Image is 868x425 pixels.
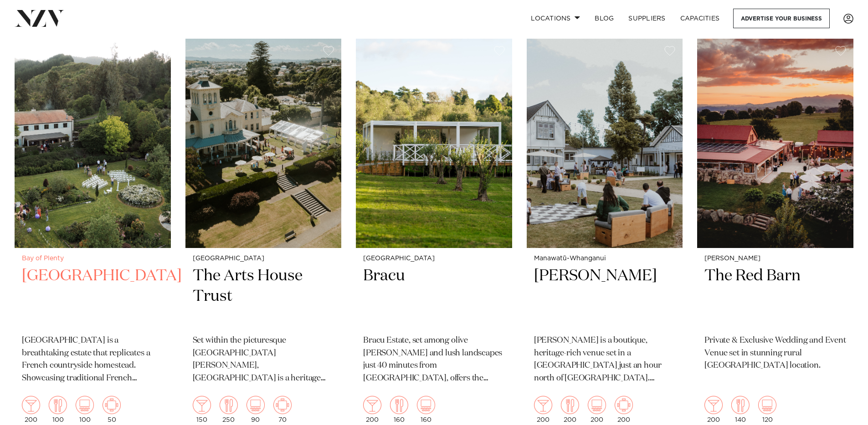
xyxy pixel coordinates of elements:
[704,396,723,423] div: 200
[363,396,381,423] div: 200
[273,396,292,414] img: meeting.png
[22,396,40,414] img: cocktail.png
[621,9,673,28] a: SUPPLIERS
[22,255,164,262] small: Bay of Plenty
[704,334,846,373] p: Private & Exclusive Wedding and Event Venue set in stunning rural [GEOGRAPHIC_DATA] location.
[588,396,606,414] img: theatre.png
[49,396,67,414] img: dining.png
[103,396,121,414] img: meeting.png
[22,396,40,423] div: 200
[758,396,776,414] img: theatre.png
[15,10,64,26] img: nzv-logo.png
[704,396,723,414] img: cocktail.png
[390,396,408,414] img: dining.png
[273,396,292,423] div: 70
[534,266,676,327] h2: [PERSON_NAME]
[587,9,621,28] a: BLOG
[220,396,238,423] div: 250
[417,396,435,414] img: theatre.png
[561,396,579,423] div: 200
[561,396,579,414] img: dining.png
[76,396,94,414] img: theatre.png
[220,396,238,414] img: dining.png
[363,334,505,385] p: Bracu Estate, set among olive [PERSON_NAME] and lush landscapes just 40 minutes from [GEOGRAPHIC_...
[534,396,552,414] img: cocktail.png
[524,9,587,28] a: Locations
[22,334,164,385] p: [GEOGRAPHIC_DATA] is a breathtaking estate that replicates a French countryside homestead. Showca...
[731,396,750,423] div: 140
[247,396,265,414] img: theatre.png
[49,396,67,423] div: 100
[247,396,265,423] div: 90
[103,396,121,423] div: 50
[193,334,334,385] p: Set within the picturesque [GEOGRAPHIC_DATA][PERSON_NAME], [GEOGRAPHIC_DATA] is a heritage venue ...
[193,255,334,262] small: [GEOGRAPHIC_DATA]
[704,266,846,327] h2: The Red Barn
[76,396,94,423] div: 100
[193,396,211,414] img: cocktail.png
[615,396,633,423] div: 200
[193,266,334,327] h2: The Arts House Trust
[534,396,552,423] div: 200
[390,396,408,423] div: 160
[615,396,633,414] img: meeting.png
[731,396,750,414] img: dining.png
[673,9,727,28] a: Capacities
[534,255,676,262] small: Manawatū-Whanganui
[758,396,776,423] div: 120
[417,396,435,423] div: 160
[704,255,846,262] small: [PERSON_NAME]
[363,255,505,262] small: [GEOGRAPHIC_DATA]
[22,266,164,327] h2: [GEOGRAPHIC_DATA]
[588,396,606,423] div: 200
[363,266,505,327] h2: Bracu
[363,396,381,414] img: cocktail.png
[534,334,676,385] p: [PERSON_NAME] is a boutique, heritage-rich venue set in a [GEOGRAPHIC_DATA] just an hour north of...
[193,396,211,423] div: 150
[733,9,830,28] a: Advertise your business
